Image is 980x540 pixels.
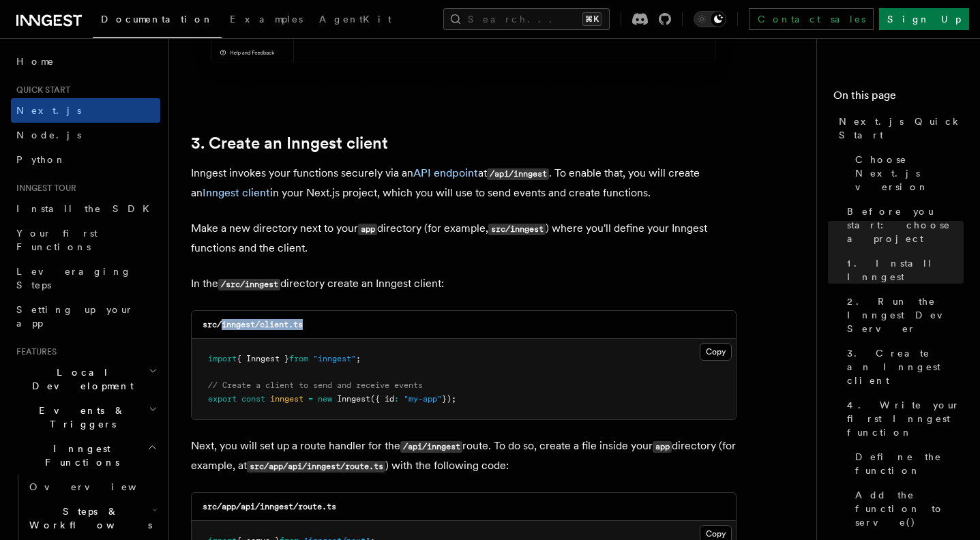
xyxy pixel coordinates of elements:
[855,488,964,529] span: Add the function to serve()
[413,166,478,179] a: API endpoint
[358,224,377,235] code: app
[24,499,160,537] button: Steps & Workflows
[11,436,160,475] button: Inngest Functions
[16,130,81,140] span: Node.js
[313,354,356,363] span: "inngest"
[16,105,81,116] span: Next.js
[319,14,391,25] span: AgentKit
[337,394,370,404] span: Inngest
[241,394,265,404] span: const
[847,205,964,245] span: Before you start: choose a project
[11,297,160,335] a: Setting up your app
[191,219,737,258] p: Make a new directory next to your directory (for example, ) where you'll define your Inngest func...
[488,224,546,235] code: src/inngest
[222,4,311,37] a: Examples
[847,295,964,335] span: 2. Run the Inngest Dev Server
[582,12,602,26] kbd: ⌘K
[842,199,964,251] a: Before you start: choose a project
[203,186,270,199] a: Inngest client
[16,304,134,329] span: Setting up your app
[487,168,549,180] code: /api/inngest
[11,360,160,398] button: Local Development
[842,341,964,393] a: 3. Create an Inngest client
[270,394,303,404] span: inngest
[749,8,874,30] a: Contact sales
[11,123,160,147] a: Node.js
[101,14,213,25] span: Documentation
[11,404,149,431] span: Events & Triggers
[11,442,147,469] span: Inngest Functions
[318,394,332,404] span: new
[842,251,964,289] a: 1. Install Inngest
[16,203,158,214] span: Install the SDK
[833,87,964,109] h4: On this page
[208,394,237,404] span: export
[370,394,394,404] span: ({ id
[404,394,442,404] span: "my-app"
[11,49,160,74] a: Home
[653,441,672,453] code: app
[11,346,57,357] span: Features
[700,343,732,361] button: Copy
[203,502,336,511] code: src/app/api/inngest/route.ts
[16,228,98,252] span: Your first Functions
[442,394,456,404] span: });
[93,4,222,38] a: Documentation
[694,11,726,27] button: Toggle dark mode
[394,394,399,404] span: :
[839,115,964,142] span: Next.js Quick Start
[208,354,237,363] span: import
[311,4,400,37] a: AgentKit
[11,183,76,194] span: Inngest tour
[16,266,132,290] span: Leveraging Steps
[847,398,964,439] span: 4. Write your first Inngest function
[208,380,423,390] span: // Create a client to send and receive events
[11,98,160,123] a: Next.js
[850,483,964,535] a: Add the function to serve()
[218,279,280,290] code: /src/inngest
[855,153,964,194] span: Choose Next.js version
[191,164,737,202] p: Inngest invokes your functions securely via an at . To enable that, you will create an in your Ne...
[191,134,388,153] a: 3. Create an Inngest client
[308,394,313,404] span: =
[842,393,964,445] a: 4. Write your first Inngest function
[237,354,289,363] span: { Inngest }
[24,475,160,499] a: Overview
[356,354,361,363] span: ;
[400,441,462,453] code: /api/inngest
[203,320,303,329] code: src/inngest/client.ts
[879,8,969,30] a: Sign Up
[11,398,160,436] button: Events & Triggers
[16,55,55,68] span: Home
[11,221,160,259] a: Your first Functions
[11,147,160,172] a: Python
[842,289,964,341] a: 2. Run the Inngest Dev Server
[11,85,70,95] span: Quick start
[850,147,964,199] a: Choose Next.js version
[191,436,737,476] p: Next, you will set up a route handler for the route. To do so, create a file inside your director...
[847,256,964,284] span: 1. Install Inngest
[443,8,610,30] button: Search...⌘K
[230,14,303,25] span: Examples
[11,259,160,297] a: Leveraging Steps
[191,274,737,294] p: In the directory create an Inngest client:
[847,346,964,387] span: 3. Create an Inngest client
[29,481,170,492] span: Overview
[247,461,385,472] code: src/app/api/inngest/route.ts
[11,365,149,393] span: Local Development
[833,109,964,147] a: Next.js Quick Start
[11,196,160,221] a: Install the SDK
[850,445,964,483] a: Define the function
[855,450,964,477] span: Define the function
[289,354,308,363] span: from
[16,154,66,165] span: Python
[24,505,152,532] span: Steps & Workflows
